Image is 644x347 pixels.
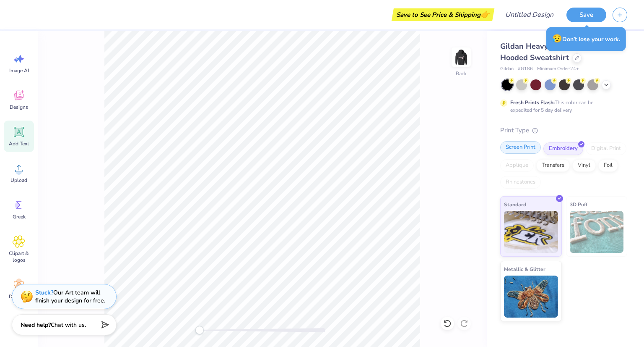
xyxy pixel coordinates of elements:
[500,126,627,135] div: Print Type
[504,265,545,273] span: Metallic & Glitter
[394,8,492,21] div: Save to See Price & Shipping
[572,159,596,172] div: Vinyl
[21,321,51,329] strong: Need help?
[518,66,533,73] span: # G186
[195,326,204,334] div: Accessibility label
[543,142,583,155] div: Embroidery
[598,159,618,172] div: Foil
[510,99,613,114] div: This color can be expedited for 5 day delivery.
[500,176,541,189] div: Rhinestones
[5,250,33,263] span: Clipart & logos
[500,159,534,172] div: Applique
[504,276,558,318] img: Metallic & Glitter
[504,200,526,209] span: Standard
[552,33,562,44] span: 😥
[546,27,626,51] div: Don’t lose your work.
[510,99,555,106] strong: Fresh Prints Flash:
[453,49,470,66] img: Back
[9,293,29,300] span: Decorate
[570,211,624,253] img: 3D Puff
[480,9,490,19] span: 👉
[35,289,105,305] div: Our Art team will finish your design for free.
[10,177,27,184] span: Upload
[499,6,560,23] input: Untitled Design
[566,8,606,22] button: Save
[537,66,579,73] span: Minimum Order: 24 +
[504,211,558,253] img: Standard
[10,104,28,110] span: Designs
[51,321,86,329] span: Chat with us.
[13,213,26,220] span: Greek
[500,141,541,154] div: Screen Print
[500,41,624,63] span: Gildan Heavy Blend 50/50 Full-Zip Hooded Sweatshirt
[586,142,626,155] div: Digital Print
[536,159,570,172] div: Transfers
[456,70,467,77] div: Back
[9,67,29,74] span: Image AI
[500,66,514,73] span: Gildan
[9,140,29,147] span: Add Text
[570,200,587,209] span: 3D Puff
[35,289,53,297] strong: Stuck?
